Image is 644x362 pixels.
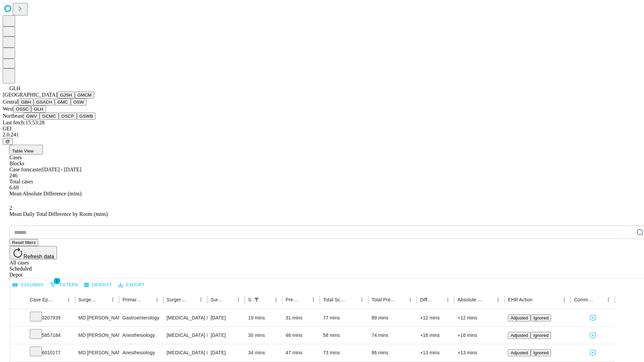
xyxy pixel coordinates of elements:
button: OSW [71,99,87,106]
div: 58 mins [323,327,365,344]
span: Ignored [533,333,548,338]
button: GCMC [40,113,59,120]
div: Absolute Difference [458,297,483,302]
button: Select columns [11,280,45,290]
button: GWV [23,113,40,120]
div: 3207939 [30,309,72,326]
button: Refresh data [9,246,57,259]
button: Adjusted [508,332,531,339]
span: [DATE] - [DATE] [42,167,81,172]
span: Ignored [533,350,548,355]
div: 1 active filter [252,295,261,304]
div: [DATE] [211,344,241,361]
button: Menu [309,295,318,304]
div: 47 mins [286,344,317,361]
button: Sort [55,295,64,304]
div: [DATE] [211,327,241,344]
button: Ignored [531,314,551,321]
span: Last fetch: 15:53:28 [3,120,45,125]
button: Table View [9,145,43,155]
div: GEI [3,126,641,132]
div: +16 mins [458,327,501,344]
div: Comments [574,297,593,302]
div: [MEDICAL_DATA] FLEXIBLE PROXIMAL DIAGNOSTIC [167,309,204,326]
button: Sort [434,295,443,304]
div: Surgery Name [167,297,186,302]
span: Reset filters [12,240,36,245]
div: 5857184 [30,327,72,344]
button: Show filters [252,295,261,304]
button: Menu [493,295,503,304]
span: 246 [9,173,17,178]
div: Gastroenterology [122,309,160,326]
button: Menu [152,295,162,304]
div: EHR Action [508,297,532,302]
span: [GEOGRAPHIC_DATA] [3,92,57,98]
div: Primary Service [122,297,142,302]
div: +12 mins [458,309,501,326]
div: Total Predicted Duration [372,297,396,302]
button: Sort [99,295,108,304]
button: @ [3,138,13,145]
span: Total cases [9,179,33,184]
div: Surgeon Name [78,297,98,302]
button: GMCM [75,92,94,99]
span: @ [5,139,10,144]
button: Menu [196,295,206,304]
div: 73 mins [323,344,365,361]
span: Northeast [3,113,23,119]
div: 34 mins [248,344,279,361]
button: Menu [604,295,613,304]
span: 1 [54,278,60,284]
div: 19 mins [248,309,279,326]
button: Expand [13,312,23,324]
button: Export [116,280,146,290]
button: Menu [271,295,281,304]
button: GBH [18,99,34,106]
button: Adjusted [508,349,531,356]
div: Surgery Date [211,297,224,302]
span: GLH [9,85,20,91]
button: Sort [187,295,196,304]
span: West [3,106,13,112]
div: Anesthesiology [122,344,160,361]
button: Expand [13,330,23,342]
span: 6.69 [9,185,19,190]
button: Menu [443,295,452,304]
button: Show filters [48,280,80,290]
div: +13 mins [420,344,451,361]
button: GSWB [77,113,96,120]
button: Menu [108,295,117,304]
div: Predicted In Room Duration [286,297,299,302]
button: Expand [13,347,23,359]
div: MD [PERSON_NAME] E Md [78,344,116,361]
button: OSSC [13,106,32,113]
div: Case Epic Id [30,297,54,302]
button: Sort [143,295,152,304]
div: Scheduled In Room Duration [248,297,251,302]
button: Sort [348,295,357,304]
span: Case forecaster [9,167,42,172]
span: Adjusted [511,350,528,355]
div: 2.0.241 [3,132,641,138]
button: GJSH [57,92,75,99]
button: OSCP [59,113,77,120]
button: Sort [224,295,234,304]
div: 30 mins [248,327,279,344]
span: Mean Absolute Difference (mins) [9,191,82,196]
button: Adjusted [508,314,531,321]
button: Menu [64,295,73,304]
div: 89 mins [372,309,414,326]
button: Sort [594,295,604,304]
span: Mean Daily Total Difference by Room (mins) [9,211,108,217]
button: GSACH [34,99,55,106]
div: Total Scheduled Duration [323,297,347,302]
div: 31 mins [286,309,317,326]
button: Reset filters [9,239,38,246]
span: Adjusted [511,315,528,320]
span: Adjusted [511,333,528,338]
span: Refresh data [23,254,54,259]
span: Central [3,99,18,105]
div: +12 mins [420,309,451,326]
div: MD [PERSON_NAME] E Md [78,327,116,344]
